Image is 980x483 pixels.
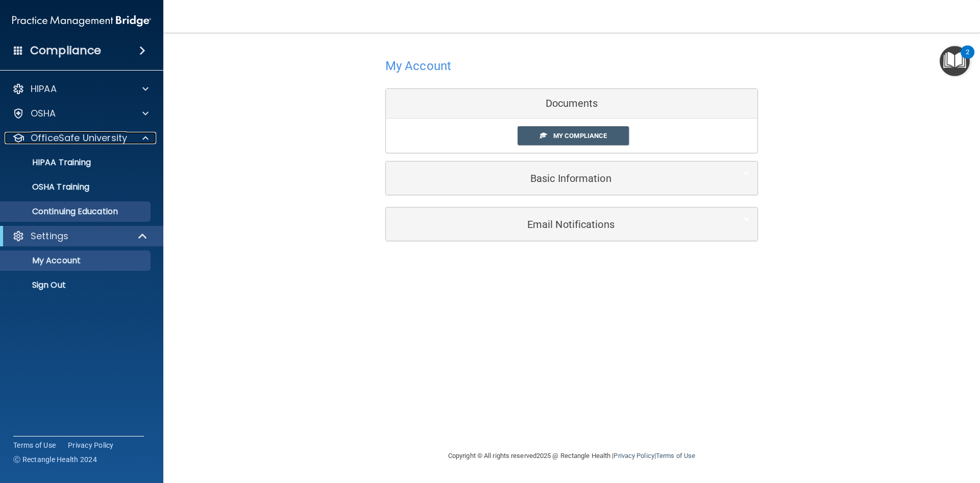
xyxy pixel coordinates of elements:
a: Privacy Policy [68,440,114,450]
p: OSHA [31,107,56,120]
a: OfficeSafe University [12,132,149,144]
a: Privacy Policy [614,452,654,459]
a: Terms of Use [13,440,56,450]
p: Sign Out [7,280,146,290]
p: HIPAA Training [7,157,91,168]
a: OSHA [12,107,149,120]
p: HIPAA [31,83,57,95]
a: Basic Information [394,167,750,190]
p: OSHA Training [7,182,89,192]
span: My Compliance [553,132,607,140]
div: 2 [966,52,969,65]
p: Continuing Education [7,206,146,217]
img: PMB logo [12,11,151,31]
a: Email Notifications [394,213,750,236]
p: OfficeSafe University [31,132,127,144]
div: Documents [386,89,757,119]
p: My Account [7,256,146,266]
h5: Basic Information [394,173,719,184]
h4: My Account [385,59,451,73]
a: Terms of Use [656,452,695,459]
h5: Email Notifications [394,219,719,230]
h4: Compliance [30,43,101,58]
a: Settings [12,230,148,242]
button: Open Resource Center, 2 new notifications [940,46,970,76]
span: Ⓒ Rectangle Health 2024 [13,454,97,465]
div: Copyright © All rights reserved 2025 @ Rectangle Health | | [385,440,758,472]
p: Settings [31,230,68,242]
a: HIPAA [12,83,149,95]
